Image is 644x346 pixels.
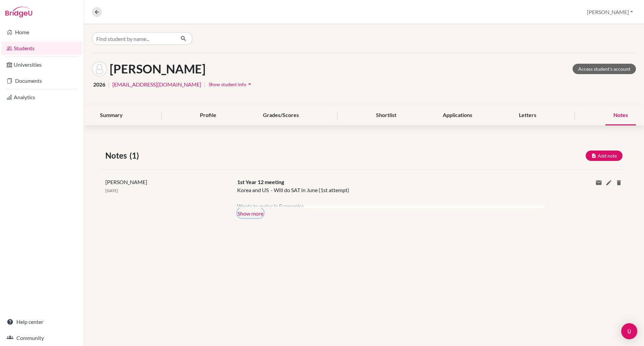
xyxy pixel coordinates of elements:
[1,315,82,329] a: Help center
[208,79,253,90] button: Show student infoarrow_drop_down
[237,179,284,185] span: 1st Year 12 meeting
[584,6,636,18] button: [PERSON_NAME]
[92,61,107,76] img: Isabella Park's avatar
[1,58,82,71] a: Universities
[1,331,82,345] a: Community
[237,208,264,218] button: Show more
[1,91,82,104] a: Analytics
[105,188,118,193] span: [DATE]
[573,64,636,74] a: Access student's account
[92,106,131,125] div: Summary
[92,32,175,45] input: Find student by name...
[605,106,636,125] div: Notes
[108,80,110,89] span: |
[112,80,201,89] a: [EMAIL_ADDRESS][DOMAIN_NAME]
[237,186,535,208] div: Korea and US - Will do SAT in June (1st attempt) Wants to major in Economics Current grades : HL ...
[209,81,246,87] span: Show student info
[586,151,623,161] button: Add note
[129,150,142,162] span: (1)
[110,62,206,76] h1: [PERSON_NAME]
[435,106,480,125] div: Applications
[368,106,405,125] div: Shortlist
[93,80,105,89] span: 2026
[1,25,82,39] a: Home
[1,74,82,88] a: Documents
[255,106,307,125] div: Grades/Scores
[1,42,82,55] a: Students
[621,323,637,339] div: Open Intercom Messenger
[192,106,224,125] div: Profile
[105,150,129,162] span: Notes
[5,7,32,17] img: Bridge-U
[246,81,253,88] i: arrow_drop_down
[105,179,147,185] span: [PERSON_NAME]
[511,106,544,125] div: Letters
[204,80,206,89] span: |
